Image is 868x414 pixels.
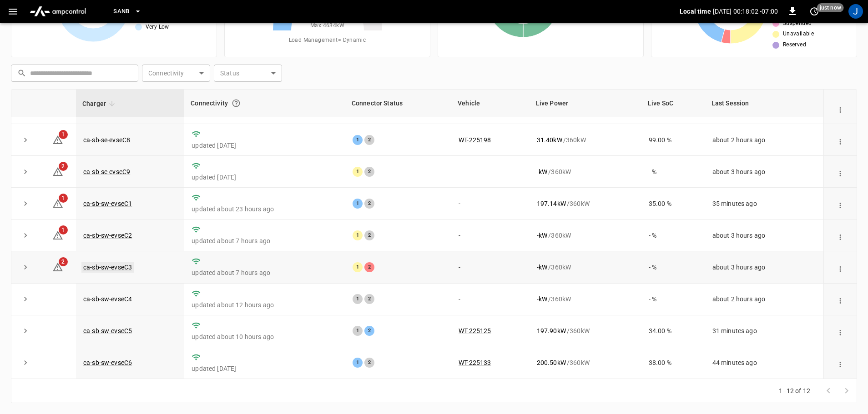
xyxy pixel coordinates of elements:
div: / 360 kW [537,294,634,304]
td: 31 minutes ago [705,315,823,347]
div: action cell options [834,167,847,176]
a: WT-225125 [459,327,491,334]
div: action cell options [834,326,847,335]
th: Connector Status [345,90,451,117]
p: updated about 23 hours ago [192,205,338,214]
span: SanB [113,6,130,17]
button: expand row [19,229,32,242]
div: / 360 kW [537,326,634,335]
a: ca-sb-sw-evseC5 [83,327,132,334]
span: 2 [59,257,68,266]
div: 1 [353,294,363,304]
th: Vehicle [451,90,530,117]
td: 99.00 % [641,124,705,156]
td: - % [641,284,705,315]
div: action cell options [834,199,847,208]
p: updated [DATE] [192,141,338,150]
p: updated about 10 hours ago [192,332,338,341]
span: Load Management = Dynamic [289,36,366,45]
span: 1 [59,194,68,203]
p: 197.90 kW [537,326,566,335]
div: action cell options [834,263,847,272]
a: ca-sb-sw-evseC2 [83,232,132,239]
td: - % [641,219,705,251]
p: - kW [537,231,547,240]
button: expand row [19,197,32,210]
th: Live Power [530,90,641,117]
div: 1 [353,262,363,272]
button: expand row [19,292,32,306]
a: ca-sb-sw-evseC3 [81,262,134,273]
p: 1–12 of 12 [779,386,811,395]
span: Max. 4634 kW [310,21,344,30]
a: WT-225133 [459,359,491,366]
div: 2 [364,326,374,336]
div: / 360 kW [537,135,634,145]
img: ampcontrol.io logo [26,3,90,20]
td: - [451,156,530,188]
a: ca-sb-sw-evseC1 [83,200,132,207]
span: Suspended [783,19,812,28]
span: 1 [59,130,68,139]
td: - [451,251,530,283]
span: Charger [82,98,118,109]
div: / 360 kW [537,263,634,272]
td: - [451,188,530,219]
a: ca-sb-se-evseC8 [83,136,130,144]
button: expand row [19,165,32,179]
button: expand row [19,133,32,147]
div: action cell options [834,358,847,367]
td: 35.00 % [641,188,705,219]
button: SanB [110,3,145,20]
button: Connection between the charger and our software. [228,95,244,111]
td: - % [641,251,705,283]
span: 1 [59,225,68,234]
p: 200.50 kW [537,358,566,367]
p: [DATE] 00:18:02 -07:00 [713,7,778,16]
div: 1 [353,358,363,368]
div: / 360 kW [537,167,634,176]
p: updated [DATE] [192,173,338,182]
span: 2 [59,162,68,171]
span: Reserved [783,40,806,50]
div: 1 [353,326,363,336]
div: 1 [353,135,363,145]
p: - kW [537,263,547,272]
div: action cell options [834,231,847,240]
td: about 3 hours ago [705,156,823,188]
td: about 3 hours ago [705,219,823,251]
div: action cell options [834,135,847,145]
td: 44 minutes ago [705,347,823,379]
span: Unavailable [783,30,814,39]
div: / 360 kW [537,358,634,367]
th: Last Session [705,90,823,117]
div: / 360 kW [537,199,634,208]
a: 2 [52,263,63,270]
td: - [451,219,530,251]
p: Local time [680,7,711,16]
div: 1 [353,230,363,240]
th: Live SoC [641,90,705,117]
div: Connectivity [191,95,339,111]
div: 2 [364,167,374,177]
div: 2 [364,294,374,304]
a: ca-sb-se-evseC9 [83,168,130,175]
td: - [451,284,530,315]
p: - kW [537,167,547,176]
p: updated about 12 hours ago [192,300,338,309]
td: about 2 hours ago [705,284,823,315]
td: - % [641,156,705,188]
div: 1 [353,199,363,209]
p: updated about 7 hours ago [192,268,338,277]
td: 34.00 % [641,315,705,347]
button: expand row [19,324,32,338]
td: about 3 hours ago [705,251,823,283]
div: action cell options [834,104,847,113]
td: 38.00 % [641,347,705,379]
button: expand row [19,260,32,274]
p: 31.40 kW [537,135,562,145]
div: 2 [364,230,374,240]
button: set refresh interval [807,4,822,19]
button: expand row [19,356,32,369]
a: 1 [52,136,63,143]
